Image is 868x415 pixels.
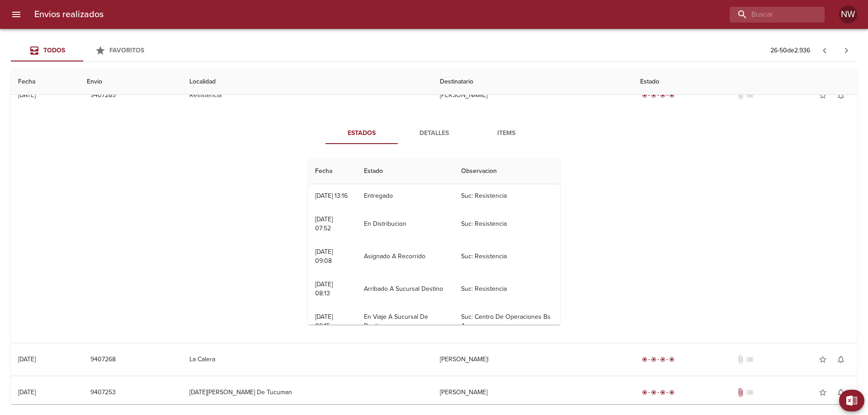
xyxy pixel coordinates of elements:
th: Envio [80,69,182,95]
div: Entregado [640,91,676,100]
span: radio_button_checked [660,357,665,362]
button: 9407253 [87,384,119,401]
span: radio_button_checked [651,93,656,98]
p: 26 - 50 de 2.936 [770,46,810,55]
th: Destinatario [433,69,633,95]
button: 9407285 [87,87,119,104]
span: star_border [818,388,827,397]
button: Activar notificaciones [832,86,850,104]
span: radio_button_checked [651,390,656,395]
td: Suc: Resistencia [454,240,560,273]
button: Activar notificaciones [832,383,850,401]
th: Fecha [11,69,80,95]
div: Entregado [640,388,676,397]
td: En Distribucion [357,208,454,240]
div: [DATE] [18,91,36,99]
span: radio_button_checked [660,390,665,395]
span: Pagina siguiente [835,40,857,61]
th: Estado [357,159,454,184]
input: buscar [730,7,809,23]
div: [DATE] 09:08 [315,248,333,265]
div: Abrir información de usuario [839,5,857,23]
span: radio_button_checked [669,390,675,395]
td: [PERSON_NAME] [433,376,633,409]
th: Localidad [182,69,433,95]
th: Fecha [308,159,357,184]
td: [PERSON_NAME] [433,79,633,112]
button: Activar notificaciones [832,350,850,368]
td: Asignado A Recorrido [357,240,454,273]
span: No tiene documentos adjuntos [736,91,745,100]
div: [DATE] 07:52 [315,215,333,232]
span: Pagina anterior [814,46,835,55]
button: 9407268 [87,351,119,368]
th: Observacion [454,159,560,184]
td: Entregado [357,184,454,208]
span: Tiene documentos adjuntos [736,388,745,397]
td: [DATE][PERSON_NAME] De Tucuman [182,376,433,409]
td: [PERSON_NAME]| [433,343,633,376]
span: notifications_none [836,388,845,397]
span: No tiene pedido asociado [745,355,754,364]
span: 9407253 [90,387,116,398]
span: radio_button_checked [651,357,656,362]
td: Suc: Resistencia [454,208,560,240]
span: star_border [818,91,827,100]
td: La Calera [182,343,433,376]
span: 9407268 [90,354,116,365]
span: radio_button_checked [642,390,647,395]
span: Todos [43,47,65,54]
div: [DATE] 13:16 [315,192,348,200]
span: notifications_none [836,355,845,364]
span: Detalles [403,128,465,139]
span: No tiene pedido asociado [745,388,754,397]
th: Estado [633,69,858,95]
span: No tiene pedido asociado [745,91,754,100]
td: Resistencia [182,79,433,112]
div: Tabs detalle de guia [325,122,542,144]
td: Arribado A Sucursal Destino [357,273,454,305]
td: En Viaje A Sucursal De Destino [357,305,454,338]
span: radio_button_checked [660,93,665,98]
span: Favoritos [109,47,144,54]
span: notifications_none [836,91,845,100]
div: NW [839,5,857,23]
div: [DATE] 08:13 [315,280,333,297]
span: 9407285 [90,90,116,101]
button: Exportar Excel [839,390,864,411]
span: Items [476,128,537,139]
span: No tiene documentos adjuntos [736,355,745,364]
div: [DATE] [18,388,36,396]
td: Suc: Resistencia [454,273,560,305]
td: Suc: Resistencia [454,184,560,208]
span: radio_button_checked [642,93,647,98]
button: menu [5,4,27,25]
span: Estados [331,128,392,139]
button: Agregar a favoritos [814,86,832,104]
div: Entregado [640,355,676,364]
div: [DATE] 09:15 [315,313,333,330]
td: Suc: Centro De Operaciones Bs As [454,305,560,338]
span: radio_button_checked [642,357,647,362]
button: Agregar a favoritos [814,350,832,368]
span: radio_button_checked [669,357,675,362]
span: radio_button_checked [669,93,675,98]
span: star_border [818,355,827,364]
button: Agregar a favoritos [814,383,832,401]
h6: Envios realizados [34,7,104,22]
div: Tabs Envios [11,40,156,61]
div: [DATE] [18,355,36,363]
